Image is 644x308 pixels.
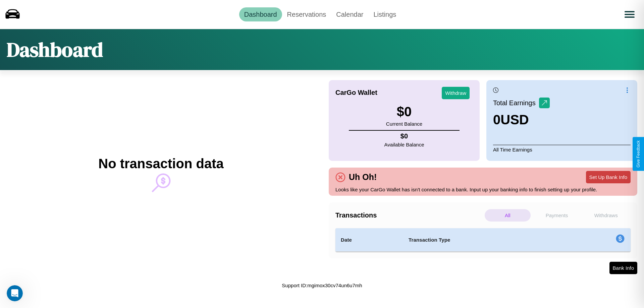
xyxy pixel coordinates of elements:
[7,36,103,63] h1: Dashboard
[493,112,550,127] h3: 0 USD
[98,156,223,171] h2: No transaction data
[386,119,422,128] p: Current Balance
[384,140,424,149] p: Available Balance
[493,97,539,109] p: Total Earnings
[586,171,631,183] button: Set Up Bank Info
[341,236,398,244] h4: Date
[335,211,483,219] h4: Transactions
[345,172,380,182] h4: Uh Oh!
[609,262,637,274] button: Bank Info
[239,7,282,21] a: Dashboard
[493,145,631,154] p: All Time Earnings
[386,104,422,119] h3: $ 0
[335,185,631,194] p: Looks like your CarGo Wallet has isn't connected to a bank. Input up your banking info to finish ...
[368,7,401,21] a: Listings
[331,7,368,21] a: Calendar
[636,140,641,168] div: Give Feedback
[282,281,362,290] p: Support ID: mgimox30cv74un6u7mh
[384,132,424,140] h4: $ 0
[583,209,629,222] p: Withdraws
[485,209,531,222] p: All
[335,89,377,97] h4: CarGo Wallet
[409,236,561,244] h4: Transaction Type
[7,285,23,301] iframe: Intercom live chat
[442,87,470,99] button: Withdraw
[534,209,580,222] p: Payments
[282,7,331,21] a: Reservations
[620,5,639,24] button: Open menu
[335,228,631,252] table: simple table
